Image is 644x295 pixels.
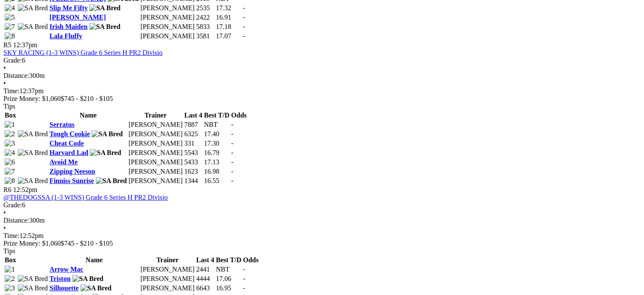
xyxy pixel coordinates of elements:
th: Name [49,256,139,264]
td: [PERSON_NAME] [140,284,195,292]
img: SA Bred [92,130,123,138]
a: Irish Maiden [49,23,87,30]
span: - [243,284,245,292]
img: SA Bred [89,23,120,31]
td: 7887 [184,120,203,129]
img: 2 [5,275,15,283]
td: 2422 [196,13,215,22]
img: SA Bred [90,149,121,157]
img: SA Bred [18,23,48,31]
td: [PERSON_NAME] [128,149,183,157]
span: Grade: [3,57,22,64]
img: SA Bred [18,130,48,138]
span: - [231,130,233,137]
th: Last 4 [196,256,215,264]
a: Serratus [49,121,74,128]
img: 6 [5,158,15,166]
td: [PERSON_NAME] [128,158,183,166]
img: 7 [5,23,15,31]
div: 300m [3,72,641,80]
img: SA Bred [18,149,48,157]
td: [PERSON_NAME] [140,4,195,12]
span: Distance: [3,72,29,79]
img: 1 [5,266,15,273]
span: - [243,32,245,40]
img: SA Bred [18,177,48,185]
th: Last 4 [184,111,203,120]
img: 4 [5,149,15,157]
span: Time: [3,87,20,95]
td: 16.98 [203,167,230,176]
td: 16.91 [215,13,242,22]
span: - [231,168,233,175]
span: - [243,275,245,282]
td: [PERSON_NAME] [140,23,195,31]
img: 8 [5,32,15,40]
th: Odds [243,256,259,264]
td: 5433 [184,158,203,166]
td: [PERSON_NAME] [128,167,183,176]
img: 8 [5,177,15,185]
img: SA Bred [18,284,48,292]
td: 6325 [184,130,203,138]
img: SA Bred [18,275,48,283]
a: Finniss Sunrise [49,177,94,184]
span: $745 - $210 - $105 [61,240,113,247]
td: 16.79 [203,149,230,157]
td: 6643 [196,284,215,292]
span: Time: [3,232,20,239]
th: Name [49,111,127,120]
td: 1623 [184,167,203,176]
img: 1 [5,121,15,129]
td: 331 [184,139,203,148]
span: R6 [3,186,11,193]
span: Grade: [3,201,22,209]
span: - [243,4,245,11]
span: • [3,80,6,87]
td: 5833 [196,23,215,31]
a: Lala Fluffy [49,32,82,40]
td: [PERSON_NAME] [140,265,195,274]
a: Arrow Mac [49,266,83,273]
td: 17.32 [215,4,242,12]
div: 12:37pm [3,87,641,95]
th: Trainer [140,256,195,264]
a: Triston [49,275,70,282]
span: • [3,64,6,72]
td: 16.55 [203,177,230,185]
td: NBT [215,265,242,274]
span: • [3,209,6,216]
td: 17.06 [215,275,242,283]
span: Distance: [3,217,29,224]
td: [PERSON_NAME] [128,177,183,185]
img: 4 [5,4,15,12]
img: SA Bred [18,4,48,12]
a: Slip Me Fifty [49,4,88,11]
td: [PERSON_NAME] [128,139,183,148]
img: SA Bred [89,4,120,12]
a: Avoid Me [49,158,77,166]
span: Tips [3,103,15,110]
td: 5543 [184,149,203,157]
img: 5 [5,14,15,21]
a: Zipping Neeson [49,168,95,175]
a: Tough Cookie [49,130,90,137]
img: 7 [5,168,15,175]
span: Box [5,256,16,263]
img: 3 [5,140,15,147]
img: SA Bred [72,275,103,283]
a: Silhouette [49,284,78,292]
th: Best T/D [215,256,242,264]
td: 2441 [196,265,215,274]
a: [PERSON_NAME] [49,14,106,21]
th: Best T/D [203,111,230,120]
td: [PERSON_NAME] [140,32,195,40]
td: 17.40 [203,130,230,138]
td: 1344 [184,177,203,185]
img: 2 [5,130,15,138]
td: [PERSON_NAME] [128,130,183,138]
div: 6 [3,57,641,64]
span: - [243,23,245,30]
span: - [243,266,245,273]
td: 2535 [196,4,215,12]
